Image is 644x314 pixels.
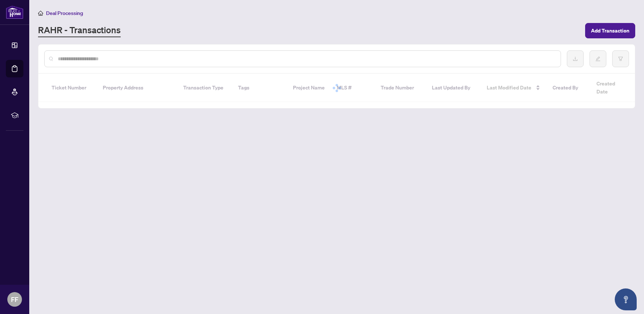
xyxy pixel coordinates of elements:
[615,288,637,310] button: Open asap
[567,50,584,67] button: download
[591,25,629,37] span: Add Transaction
[38,24,121,37] a: RAHR - Transactions
[38,11,43,16] span: home
[590,50,606,67] button: edit
[612,50,629,67] button: filter
[585,23,635,38] button: Add Transaction
[11,294,18,305] span: FF
[46,10,83,16] span: Deal Processing
[6,5,23,19] img: logo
